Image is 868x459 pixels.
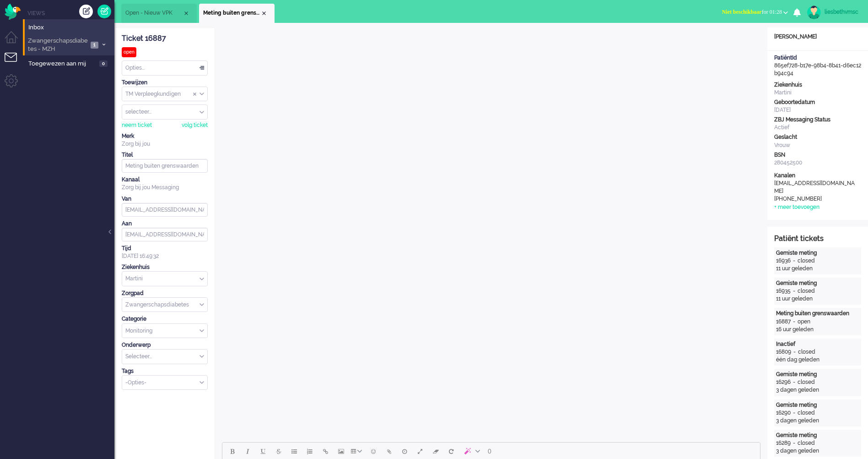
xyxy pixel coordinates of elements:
[4,4,534,20] body: Rich Text Area. Press ALT-0 for help.
[5,53,25,73] li: Tickets menu
[199,4,275,23] li: 16887
[122,245,208,260] div: [DATE] 16:49:32
[774,54,861,62] div: PatiëntId
[776,287,791,295] div: 16935
[798,439,815,447] div: closed
[722,9,782,15] span: for 01:28
[79,5,93,18] div: Creëer ticket
[774,89,861,97] div: Martini
[798,257,815,265] div: closed
[286,443,302,459] button: Bullet list
[774,172,861,180] div: Kanalen
[122,220,208,228] div: Aan
[774,203,819,211] div: + meer toevoegen
[774,142,861,149] div: Vrouw
[776,378,791,386] div: 16296
[318,443,333,459] button: Insert/edit link
[122,341,208,349] div: Onderwerp
[791,348,798,356] div: -
[122,263,208,271] div: Ziekenhuis
[776,310,859,317] div: Meting buiten grenswaarden
[271,443,286,459] button: Strikethrough
[722,9,762,15] span: Niet beschikbaar
[182,121,208,129] div: volg ticket
[366,443,381,459] button: Emoticons
[776,326,859,333] div: 16 uur geleden
[97,5,111,18] a: Quick Ticket
[122,245,208,252] div: Tijd
[122,33,208,44] div: Ticket 16887
[776,432,859,439] div: Gemiste meting
[798,287,815,295] div: closed
[183,10,190,17] div: Close tab
[459,443,484,459] button: AI
[776,401,859,409] div: Gemiste meting
[774,81,861,89] div: Ziekenhuis
[203,9,260,17] span: Meting buiten grenswaarden
[798,378,815,386] div: closed
[27,37,88,54] span: Zwangerschapsdiabetes - MZH
[122,290,208,297] div: Zorgpad
[122,176,208,184] div: Kanaal
[776,318,791,326] div: 16887
[776,386,859,394] div: 3 dagen geleden
[5,6,21,13] a: Omnidesk
[122,315,208,323] div: Categorie
[791,287,798,295] div: -
[302,443,318,459] button: Numbered list
[774,124,861,131] div: Actief
[774,195,857,203] div: [PHONE_NUMBER]
[767,33,868,41] div: [PERSON_NAME]
[776,417,859,425] div: 3 dagen geleden
[791,378,798,386] div: -
[121,4,197,23] li: View
[122,375,208,390] div: Select Tags
[397,443,412,459] button: Delay message
[412,443,428,459] button: Fullscreen
[798,348,815,356] div: closed
[776,279,859,287] div: Gemiste meting
[27,58,114,68] a: Toegewezen aan mij 0
[776,409,791,417] div: 16290
[776,447,859,455] div: 3 dagen geleden
[443,443,459,459] button: Reset content
[798,318,810,326] div: open
[791,409,798,417] div: -
[791,439,798,447] div: -
[776,439,791,447] div: 16289
[99,60,108,67] span: 0
[122,87,208,102] div: Assign Group
[807,5,821,19] img: avatar
[488,448,491,455] span: 0
[27,22,114,32] a: Inbox
[805,5,859,19] a: liesbethvmsc
[767,54,868,77] div: 865ef728-b17e-98b4-8b41-d6ec12b94c94
[428,443,443,459] button: Clear formatting
[122,104,208,120] div: Assign User
[122,184,208,191] div: Zorg bij jou Messaging
[28,60,97,68] span: Toegewezen aan mij
[776,249,859,257] div: Gemiste meting
[776,348,791,356] div: 16809
[122,121,152,129] div: neem ticket
[122,79,208,87] div: Toewijzen
[5,74,25,95] li: Admin menu
[774,106,861,114] div: [DATE]
[774,98,861,106] div: Geboortedatum
[122,140,208,148] div: Zorg bij jou
[798,409,815,417] div: closed
[774,116,861,124] div: ZBJ Messaging Status
[122,367,208,375] div: Tags
[122,132,208,140] div: Merk
[717,3,793,23] li: Niet beschikbaarfor 01:28
[774,151,861,159] div: BSN
[776,356,859,364] div: één dag geleden
[333,443,349,459] button: Insert/edit image
[774,159,861,167] div: 280452500
[5,31,25,52] li: Dashboard menu
[91,42,98,49] span: 1
[776,295,859,303] div: 11 uur geleden
[349,443,366,459] button: Table
[122,47,136,57] div: open
[825,7,859,16] div: liesbethvmsc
